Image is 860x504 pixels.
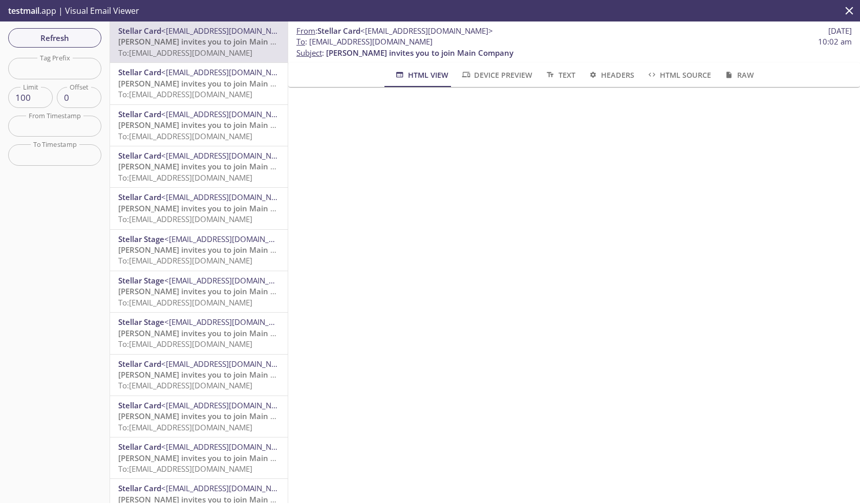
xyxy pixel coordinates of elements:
[118,483,161,493] span: Stellar Card
[296,48,322,58] span: Subject
[296,26,315,36] span: From
[110,396,288,437] div: Stellar Card<[EMAIL_ADDRESS][DOMAIN_NAME]>[PERSON_NAME] invites you to join Main CompanyTo:[EMAIL...
[828,26,852,36] span: [DATE]
[164,234,297,244] span: <[EMAIL_ADDRESS][DOMAIN_NAME]>
[161,192,294,202] span: <[EMAIL_ADDRESS][DOMAIN_NAME]>
[118,442,161,452] span: Stellar Card
[110,230,288,271] div: Stellar Stage<[EMAIL_ADDRESS][DOMAIN_NAME]>[PERSON_NAME] invites you to join Main CompanyTo:[EMAI...
[118,36,306,47] span: [PERSON_NAME] invites you to join Main Company
[110,313,288,354] div: Stellar Stage<[EMAIL_ADDRESS][DOMAIN_NAME]>[PERSON_NAME] invites you to join Main CompanyTo:[EMAI...
[118,203,306,213] span: [PERSON_NAME] invites you to join Main Company
[296,36,305,47] span: To
[118,380,252,390] span: To: [EMAIL_ADDRESS][DOMAIN_NAME]
[118,464,252,474] span: To: [EMAIL_ADDRESS][DOMAIN_NAME]
[360,26,493,36] span: <[EMAIL_ADDRESS][DOMAIN_NAME]>
[118,317,164,327] span: Stellar Stage
[326,48,513,58] span: [PERSON_NAME] invites you to join Main Company
[110,63,288,104] div: Stellar Card<[EMAIL_ADDRESS][DOMAIN_NAME]>[PERSON_NAME] invites you to join Main CompanyTo:[EMAIL...
[317,26,360,36] span: Stellar Card
[296,36,852,58] p: :
[161,109,294,119] span: <[EMAIL_ADDRESS][DOMAIN_NAME]>
[161,359,294,369] span: <[EMAIL_ADDRESS][DOMAIN_NAME]>
[110,21,288,62] div: Stellar Card<[EMAIL_ADDRESS][DOMAIN_NAME]>[PERSON_NAME] invites you to join Main CompanyTo:[EMAIL...
[647,69,711,81] span: HTML Source
[296,36,433,47] span: : [EMAIL_ADDRESS][DOMAIN_NAME]
[118,453,306,463] span: [PERSON_NAME] invites you to join Main Company
[118,275,164,286] span: Stellar Stage
[461,69,532,81] span: Device Preview
[818,36,852,47] span: 10:02 am
[118,120,306,130] span: [PERSON_NAME] invites you to join Main Company
[118,234,164,244] span: Stellar Stage
[118,109,161,119] span: Stellar Card
[118,255,252,266] span: To: [EMAIL_ADDRESS][DOMAIN_NAME]
[118,214,252,224] span: To: [EMAIL_ADDRESS][DOMAIN_NAME]
[118,26,161,36] span: Stellar Card
[394,69,448,81] span: HTML View
[164,275,297,286] span: <[EMAIL_ADDRESS][DOMAIN_NAME]>
[118,48,252,58] span: To: [EMAIL_ADDRESS][DOMAIN_NAME]
[118,245,306,255] span: [PERSON_NAME] invites you to join Main Company
[118,192,161,202] span: Stellar Card
[118,339,252,349] span: To: [EMAIL_ADDRESS][DOMAIN_NAME]
[110,146,288,187] div: Stellar Card<[EMAIL_ADDRESS][DOMAIN_NAME]>[PERSON_NAME] invites you to join Main CompanyTo:[EMAIL...
[296,26,493,36] span: :
[164,317,297,327] span: <[EMAIL_ADDRESS][DOMAIN_NAME]>
[110,355,288,396] div: Stellar Card<[EMAIL_ADDRESS][DOMAIN_NAME]>[PERSON_NAME] invites you to join Main CompanyTo:[EMAIL...
[161,150,294,161] span: <[EMAIL_ADDRESS][DOMAIN_NAME]>
[110,188,288,229] div: Stellar Card<[EMAIL_ADDRESS][DOMAIN_NAME]>[PERSON_NAME] invites you to join Main CompanyTo:[EMAIL...
[588,69,634,81] span: Headers
[723,69,754,81] span: Raw
[110,105,288,146] div: Stellar Card<[EMAIL_ADDRESS][DOMAIN_NAME]>[PERSON_NAME] invites you to join Main CompanyTo:[EMAIL...
[8,28,101,48] button: Refresh
[118,422,252,432] span: To: [EMAIL_ADDRESS][DOMAIN_NAME]
[110,271,288,312] div: Stellar Stage<[EMAIL_ADDRESS][DOMAIN_NAME]>[PERSON_NAME] invites you to join Main CompanyTo:[EMAI...
[118,400,161,410] span: Stellar Card
[545,69,575,81] span: Text
[8,5,39,16] span: testmail
[161,400,294,410] span: <[EMAIL_ADDRESS][DOMAIN_NAME]>
[118,297,252,308] span: To: [EMAIL_ADDRESS][DOMAIN_NAME]
[161,26,294,36] span: <[EMAIL_ADDRESS][DOMAIN_NAME]>
[161,483,294,493] span: <[EMAIL_ADDRESS][DOMAIN_NAME]>
[110,437,288,478] div: Stellar Card<[EMAIL_ADDRESS][DOMAIN_NAME]>[PERSON_NAME] invites you to join Main CompanyTo:[EMAIL...
[118,78,306,89] span: [PERSON_NAME] invites you to join Main Company
[118,131,252,141] span: To: [EMAIL_ADDRESS][DOMAIN_NAME]
[118,67,161,77] span: Stellar Card
[118,89,252,99] span: To: [EMAIL_ADDRESS][DOMAIN_NAME]
[118,172,252,183] span: To: [EMAIL_ADDRESS][DOMAIN_NAME]
[118,161,306,171] span: [PERSON_NAME] invites you to join Main Company
[16,31,93,45] span: Refresh
[161,67,294,77] span: <[EMAIL_ADDRESS][DOMAIN_NAME]>
[118,359,161,369] span: Stellar Card
[118,286,306,296] span: [PERSON_NAME] invites you to join Main Company
[118,328,306,338] span: [PERSON_NAME] invites you to join Main Company
[118,411,306,421] span: [PERSON_NAME] invites you to join Main Company
[161,442,294,452] span: <[EMAIL_ADDRESS][DOMAIN_NAME]>
[118,150,161,161] span: Stellar Card
[118,369,306,380] span: [PERSON_NAME] invites you to join Main Company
